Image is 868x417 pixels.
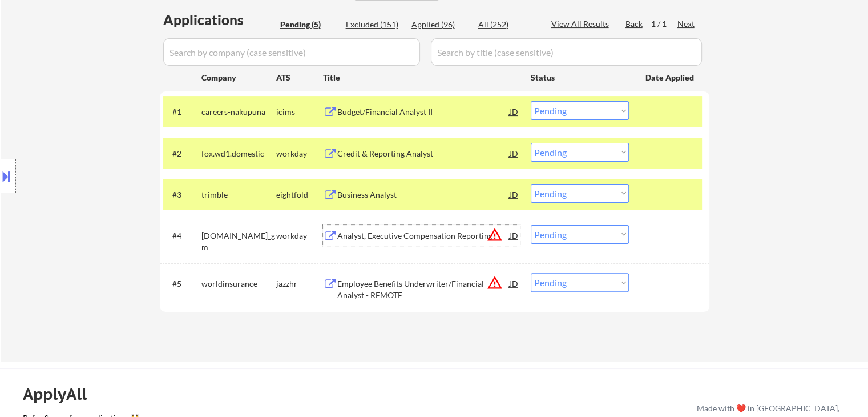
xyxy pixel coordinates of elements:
div: jazzhr [276,278,323,290]
div: JD [508,184,520,205]
div: fox.wd1.domestic [201,148,276,159]
div: View All Results [551,18,612,30]
button: warning_amber [487,227,503,243]
div: Back [625,18,644,30]
div: JD [508,143,520,163]
div: careers-nakupuna [201,106,276,118]
div: workday [276,148,323,159]
div: Date Applied [645,72,696,83]
div: JD [508,273,520,294]
div: Pending (5) [280,19,337,30]
div: Company [201,72,276,83]
div: trimble [201,189,276,201]
div: Applications [163,13,276,27]
div: Budget/Financial Analyst II [337,106,510,118]
div: 1 / 1 [651,18,677,30]
div: ApplyAll [23,384,100,404]
div: Employee Benefits Underwriter/Financial Analyst - REMOTE [337,278,510,300]
div: Title [323,72,520,83]
div: Excluded (151) [346,19,403,30]
div: Next [677,18,696,30]
div: Credit & Reporting Analyst [337,148,510,159]
div: JD [508,225,520,246]
div: ATS [276,72,323,83]
div: All (252) [478,19,535,30]
div: worldinsurance [201,278,276,290]
div: Applied (96) [411,19,469,30]
div: #5 [172,278,192,290]
div: [DOMAIN_NAME]_gm [201,230,276,252]
div: JD [508,101,520,122]
div: eightfold [276,189,323,201]
button: warning_amber [487,275,503,291]
div: Status [531,67,629,87]
div: Business Analyst [337,189,510,201]
div: workday [276,230,323,242]
input: Search by company (case sensitive) [163,38,420,66]
div: Analyst, Executive Compensation Reporting [337,230,510,242]
div: icims [276,106,323,118]
input: Search by title (case sensitive) [431,38,702,66]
